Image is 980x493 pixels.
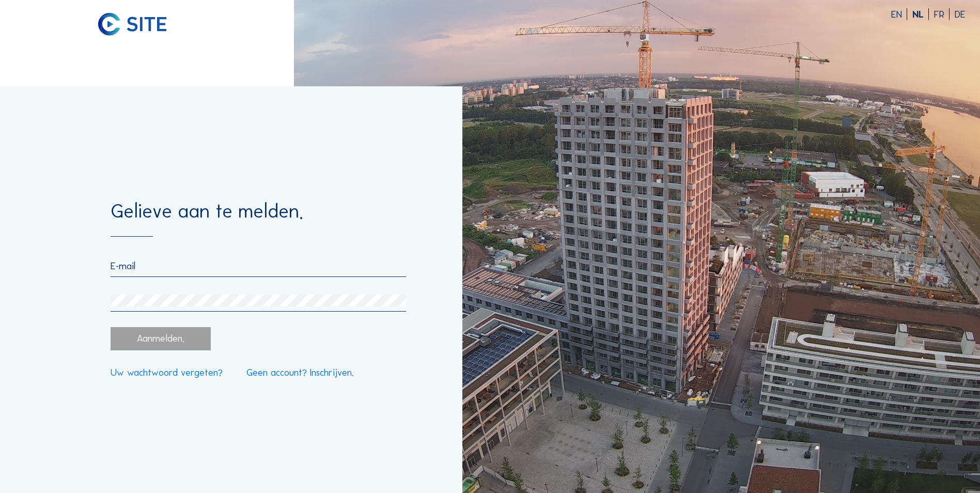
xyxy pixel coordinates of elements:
[111,368,223,378] a: Uw wachtwoord vergeten?
[934,10,950,20] div: FR
[111,327,210,350] div: Aanmelden.
[111,202,406,237] div: Gelieve aan te melden.
[912,10,929,20] div: NL
[246,368,354,378] a: Geen account? Inschrijven.
[111,260,406,272] input: E-mail
[98,13,167,36] img: C-SITE logo
[955,10,966,20] div: DE
[891,10,907,20] div: EN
